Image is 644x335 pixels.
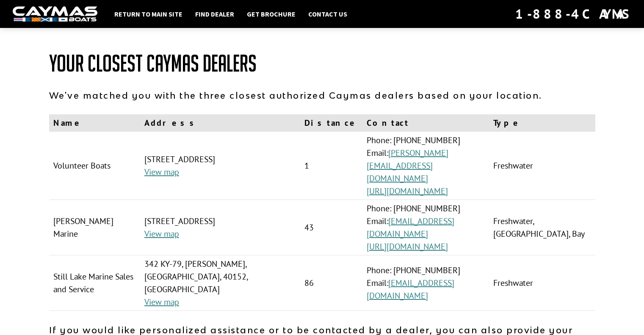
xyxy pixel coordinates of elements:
td: [PERSON_NAME] Marine [49,200,140,255]
a: Get Brochure [243,8,300,19]
a: [URL][DOMAIN_NAME] [367,185,448,197]
td: Still Lake Marine Sales and Service [49,255,140,311]
p: We've matched you with the three closest authorized Caymas dealers based on your location. [49,89,595,102]
th: Distance [300,114,362,132]
td: [STREET_ADDRESS] [140,200,300,255]
td: [STREET_ADDRESS] [140,132,300,200]
th: Type [489,114,595,132]
td: Phone: [PHONE_NUMBER] Email: [362,200,489,255]
th: Contact [362,114,489,132]
td: 86 [300,255,362,311]
h1: Your Closest Caymas Dealers [49,51,595,76]
td: Freshwater [489,132,595,200]
th: Name [49,114,140,132]
td: Freshwater, [GEOGRAPHIC_DATA], Bay [489,200,595,255]
a: [URL][DOMAIN_NAME] [367,241,448,252]
td: Volunteer Boats [49,132,140,200]
div: 1-888-4CAYMAS [515,5,631,23]
td: 43 [300,200,362,255]
img: white-logo-c9c8dbefe5ff5ceceb0f0178aa75bf4bb51f6bca0971e226c86eb53dfe498488.png [13,6,97,22]
a: Find Dealer [191,8,238,19]
td: Phone: [PHONE_NUMBER] Email: [362,255,489,311]
a: Return to main site [110,8,187,19]
a: Contact Us [304,8,351,19]
td: 1 [300,132,362,200]
td: Phone: [PHONE_NUMBER] Email: [362,132,489,200]
td: 342 KY-79, [PERSON_NAME], [GEOGRAPHIC_DATA], 40152, [GEOGRAPHIC_DATA] [140,255,300,311]
td: Freshwater [489,255,595,311]
a: View map [144,296,179,307]
a: [EMAIL_ADDRESS][DOMAIN_NAME] [367,216,454,239]
a: [EMAIL_ADDRESS][DOMAIN_NAME] [367,277,454,301]
a: View map [144,228,179,239]
th: Address [140,114,300,132]
a: [PERSON_NAME][EMAIL_ADDRESS][DOMAIN_NAME] [367,147,448,184]
a: View map [144,166,179,177]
